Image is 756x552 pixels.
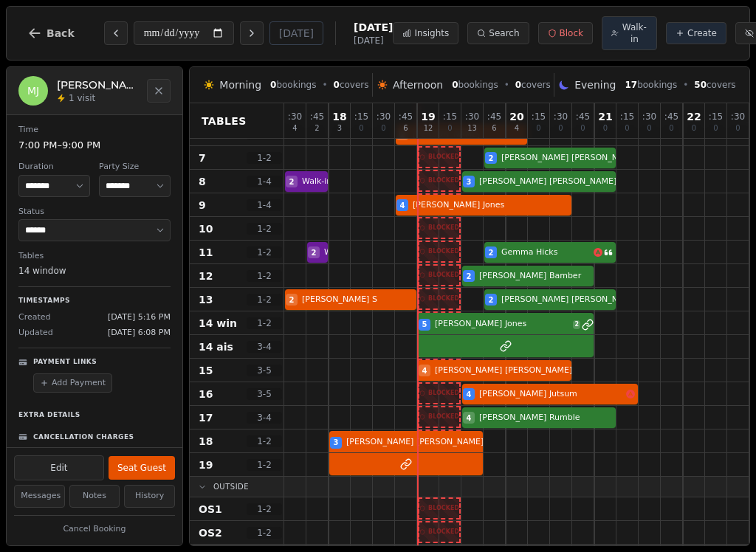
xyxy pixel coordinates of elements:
span: 6 [492,125,496,132]
span: 3 - 4 [247,412,282,424]
button: Edit [14,455,104,480]
span: OS2 [199,525,222,540]
dt: Status [18,206,171,218]
span: 0 [692,125,696,132]
span: 1 - 2 [247,317,282,329]
span: : 15 [709,112,723,121]
span: 1 - 2 [247,223,282,235]
span: 2 [489,153,494,164]
span: : 15 [354,112,368,121]
span: 3 - 5 [247,365,282,376]
span: Afternoon [393,77,443,92]
span: bookings [625,79,677,91]
span: : 45 [664,112,678,121]
span: covers [515,79,551,91]
span: 17 [199,410,213,425]
span: 1 - 2 [247,435,282,447]
dt: Tables [18,250,171,263]
span: 12 [199,269,213,283]
dd: 7:00 PM – 9:00 PM [18,138,171,153]
span: 13 [467,125,477,132]
span: [PERSON_NAME] Jones [435,318,570,331]
span: 0 [536,125,540,132]
button: Walk-in [602,16,657,50]
dt: Party Size [99,161,171,173]
span: 0 [669,125,673,132]
span: 5 [422,319,427,330]
span: 2 [289,176,295,187]
span: 19 [199,458,213,472]
span: 18 [199,434,213,449]
span: Morning [219,77,261,92]
span: [PERSON_NAME] S [302,294,416,306]
button: Previous day [104,21,128,45]
span: Evening [574,77,616,92]
button: Back [16,15,86,51]
span: 3 [334,437,339,448]
span: 4 [467,413,472,424]
span: [PERSON_NAME] Jutsum [479,388,623,401]
span: 22 [687,111,701,122]
span: 19 [421,111,435,122]
span: 10 [199,221,213,236]
span: covers [694,79,735,91]
span: 4 [422,365,427,376]
span: 0 [625,125,629,132]
span: Insights [414,27,449,39]
span: 4 [515,125,519,132]
span: 14 ais [199,339,233,354]
span: [DATE] 6:08 PM [108,327,171,339]
span: : 45 [399,112,413,121]
span: 1 - 2 [247,270,282,282]
p: Timestamps [18,296,171,306]
span: : 45 [487,112,501,121]
span: 0 [447,125,452,132]
button: Add Payment [33,373,112,393]
span: : 45 [576,112,590,121]
span: [PERSON_NAME] [PERSON_NAME] [501,152,639,165]
span: 1 - 2 [247,294,282,306]
button: Next day [240,21,264,45]
span: 1 - 4 [247,199,282,211]
span: 0 [558,125,563,132]
span: [DATE] [354,20,393,35]
span: [PERSON_NAME] Rumble [479,412,616,424]
span: bookings [270,79,316,91]
span: : 30 [731,112,745,121]
span: 15 [199,363,213,378]
span: Created [18,311,51,324]
div: MJ [18,76,48,106]
span: • [322,79,327,91]
button: Block [538,22,593,44]
span: 0 [381,125,385,132]
button: Search [467,22,529,44]
span: 1 - 2 [247,503,282,515]
span: : 30 [642,112,656,121]
span: [PERSON_NAME] [PERSON_NAME] [479,176,616,188]
button: Insights [393,22,458,44]
p: Cancellation Charges [33,432,134,443]
span: [PERSON_NAME] [PERSON_NAME] [435,365,572,377]
span: 0 [603,125,608,132]
span: : 15 [443,112,457,121]
span: 4 [292,125,297,132]
span: : 15 [620,112,634,121]
span: • [683,79,688,91]
span: 0 [334,80,340,90]
p: Extra Details [18,404,171,421]
span: 13 [199,292,213,307]
dt: Duration [18,161,90,173]
span: 3 [467,176,472,187]
svg: Customer message [604,248,613,257]
span: 4 [400,200,405,211]
span: 4 [467,389,472,400]
span: 2 [315,125,319,132]
span: 18 [332,111,346,122]
span: 0 [515,80,521,90]
span: 3 - 4 [247,341,282,353]
span: • [504,79,509,91]
span: 6 [403,125,408,132]
span: 0 [580,125,585,132]
span: : 30 [288,112,302,121]
span: 2 [467,271,472,282]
